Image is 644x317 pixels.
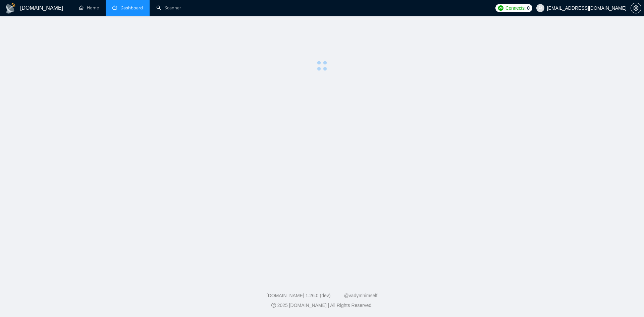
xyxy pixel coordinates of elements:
[267,293,331,298] a: [DOMAIN_NAME] 1.26.0 (dev)
[271,303,276,308] span: copyright
[79,5,99,11] a: homeHome
[156,5,181,11] a: searchScanner
[538,6,543,10] span: user
[112,5,117,10] span: dashboard
[527,4,530,12] span: 0
[120,5,143,11] span: Dashboard
[5,302,639,309] div: 2025 [DOMAIN_NAME] | All Rights Reserved.
[631,3,641,13] button: setting
[505,4,526,12] span: Connects:
[631,5,641,11] a: setting
[344,293,377,298] a: @vadymhimself
[631,5,641,11] span: setting
[5,3,16,14] img: logo
[498,5,503,11] img: upwork-logo.png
